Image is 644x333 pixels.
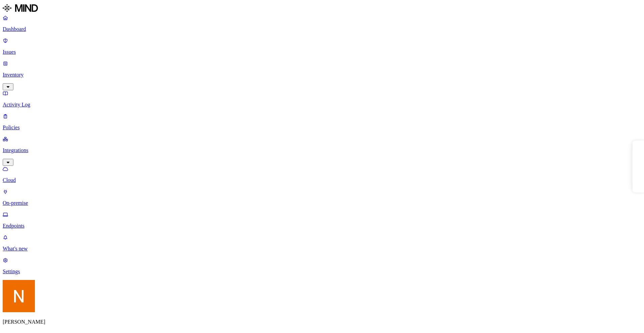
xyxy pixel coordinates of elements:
[3,15,641,32] a: Dashboard
[3,280,35,312] img: Nitai Mishary
[3,3,641,15] a: MIND
[3,246,641,252] p: What's new
[3,26,641,32] p: Dashboard
[3,166,641,183] a: Cloud
[3,234,641,252] a: What's new
[3,102,641,108] p: Activity Log
[3,269,641,275] p: Settings
[3,189,641,206] a: On-premise
[3,211,641,229] a: Endpoints
[3,49,641,55] p: Issues
[3,3,38,13] img: MIND
[3,90,641,108] a: Activity Log
[3,200,641,206] p: On-premise
[3,60,641,89] a: Inventory
[3,136,641,165] a: Integrations
[3,38,641,55] a: Issues
[3,257,641,275] a: Settings
[3,223,641,229] p: Endpoints
[3,72,641,78] p: Inventory
[3,177,641,183] p: Cloud
[3,113,641,131] a: Policies
[3,147,641,153] p: Integrations
[3,125,641,131] p: Policies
